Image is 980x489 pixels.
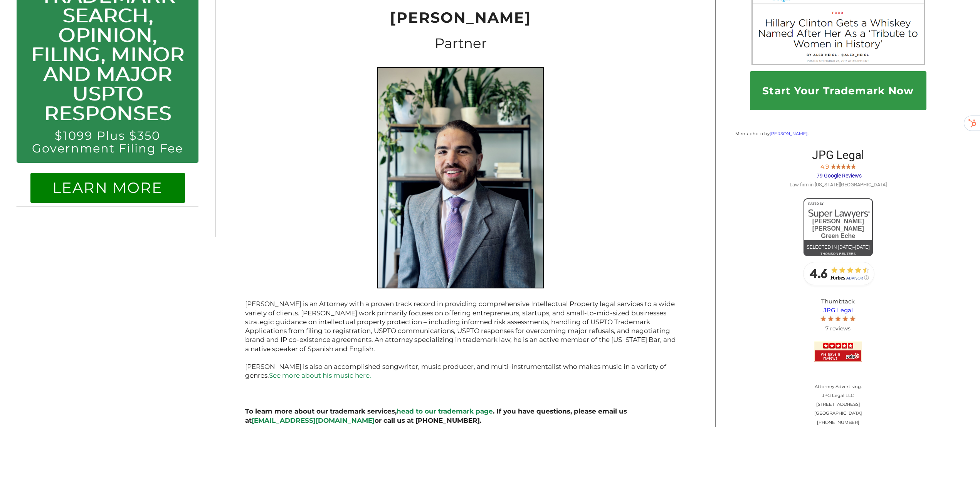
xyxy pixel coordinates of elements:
div: Thumbtack [735,291,941,339]
span: Law firm in [US_STATE][GEOGRAPHIC_DATA] [790,182,887,188]
img: Screen-Shot-2017-10-03-at-11.31.22-PM.jpg [836,163,841,169]
a: LEARN MORE [52,179,163,197]
img: Screen-Shot-2017-10-03-at-11.31.22-PM.jpg [828,315,834,321]
a: JPG Legal [741,306,935,315]
img: Screen-Shot-2017-10-03-at-11.31.22-PM.jpg [846,163,851,169]
span: Partner [435,35,487,52]
a: Start Your Trademark Now [750,71,926,110]
img: Forbes-Advisor-Rating-JPG-Legal.jpg [800,258,877,289]
span: 7 reviews [825,325,851,332]
div: [PERSON_NAME] [PERSON_NAME] Green Eche [803,218,873,240]
img: Screen-Shot-2017-10-03-at-11.31.22-PM.jpg [842,315,848,321]
img: Screen-Shot-2017-10-03-at-11.31.22-PM.jpg [820,315,826,321]
a: $1099 Plus $350 Government Filing Fee [32,128,183,156]
div: thomson reuters [803,250,873,258]
p: [PERSON_NAME] is an Attorney with a proven track record in providing comprehensive Intellectual P... [245,291,676,398]
span: 79 Google Reviews [817,172,862,179]
a: See more about his music here. [269,372,371,379]
img: Alejandro Palma photograph. [377,67,544,288]
a: [PERSON_NAME] [PERSON_NAME]Green EcheSelected in [DATE]–[DATE]thomson reuters [803,198,873,256]
img: Screen-Shot-2017-10-03-at-11.31.22-PM.jpg [835,315,841,321]
div: Selected in [DATE]–[DATE] [803,243,873,252]
a: head to our trademark page [397,407,493,415]
img: Screen-Shot-2017-10-03-at-11.31.22-PM.jpg [851,163,856,169]
span: [PERSON_NAME] [390,8,531,27]
span: 4.9 [820,163,829,170]
strong: To learn more about our trademark services, . If you have questions, please email us at or call u... [245,407,627,424]
img: Screen-Shot-2017-10-03-at-11.31.22-PM.jpg [850,315,856,321]
small: Menu photo by . [735,131,809,136]
img: Screen-Shot-2017-10-03-at-11.31.22-PM.jpg [841,163,846,169]
p: Attorney Advertising. JPG Legal LLC [STREET_ADDRESS] [GEOGRAPHIC_DATA] [PHONE_NUMBER] [735,382,941,427]
a: [EMAIL_ADDRESS][DOMAIN_NAME] [252,417,375,424]
span: JPG Legal [812,148,864,162]
a: [PERSON_NAME] [770,131,808,136]
img: JPG Legal [814,341,862,362]
a: JPG Legal 4.9 79 Google Reviews Law firm in [US_STATE][GEOGRAPHIC_DATA] [790,153,887,188]
img: Screen-Shot-2017-10-03-at-11.31.22-PM.jpg [831,163,836,169]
